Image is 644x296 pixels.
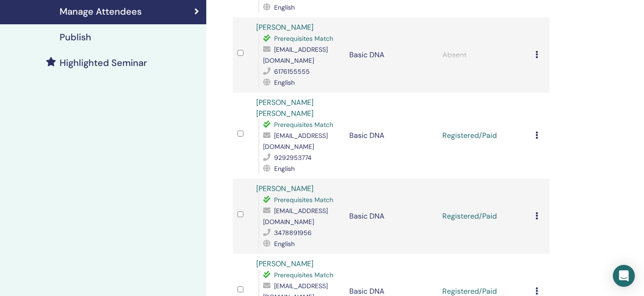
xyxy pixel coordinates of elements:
span: English [274,78,295,87]
td: Basic DNA [345,179,438,254]
span: 9292953774 [274,153,312,162]
span: English [274,164,295,173]
span: English [274,240,295,248]
h4: Manage Attendees [60,6,142,17]
h4: Highlighted Seminar [60,57,147,68]
span: English [274,3,295,11]
span: [EMAIL_ADDRESS][DOMAIN_NAME] [263,132,328,151]
span: 3478891956 [274,229,312,237]
td: Basic DNA [345,93,438,179]
a: [PERSON_NAME] [256,184,314,193]
span: Prerequisites Match [274,121,333,129]
a: [PERSON_NAME] [PERSON_NAME] [256,98,314,118]
span: [EMAIL_ADDRESS][DOMAIN_NAME] [263,207,328,226]
div: Open Intercom Messenger [613,265,635,287]
span: Prerequisites Match [274,196,333,204]
h4: Publish [60,32,91,43]
span: Prerequisites Match [274,34,333,43]
td: Basic DNA [345,17,438,93]
span: Prerequisites Match [274,271,333,279]
a: [PERSON_NAME] [256,22,314,32]
a: [PERSON_NAME] [256,259,314,269]
span: 6176155555 [274,67,310,76]
span: [EMAIL_ADDRESS][DOMAIN_NAME] [263,45,328,65]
